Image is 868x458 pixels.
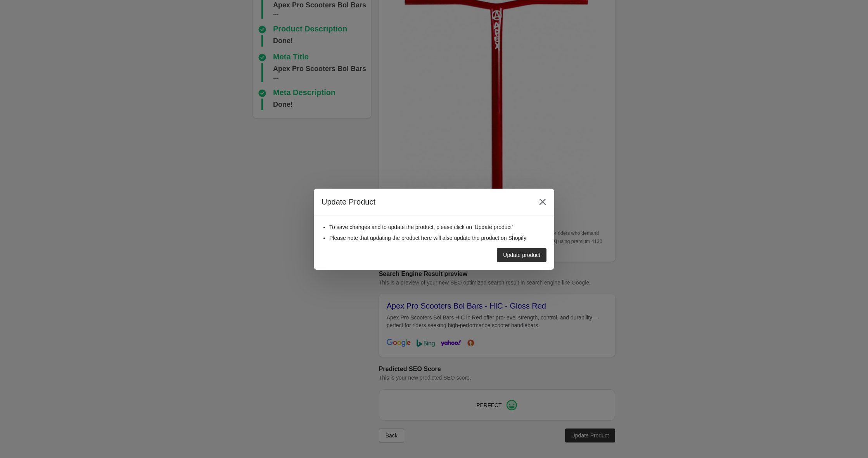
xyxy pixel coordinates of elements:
button: Update product [497,248,546,262]
button: Close [536,195,550,209]
li: To save changes and to update the product, please click on 'Update product' [329,223,546,231]
div: Update product [503,252,540,258]
li: Please note that updating the product here will also update the product on Shopify [329,234,546,242]
h2: Update Product [322,196,528,207]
